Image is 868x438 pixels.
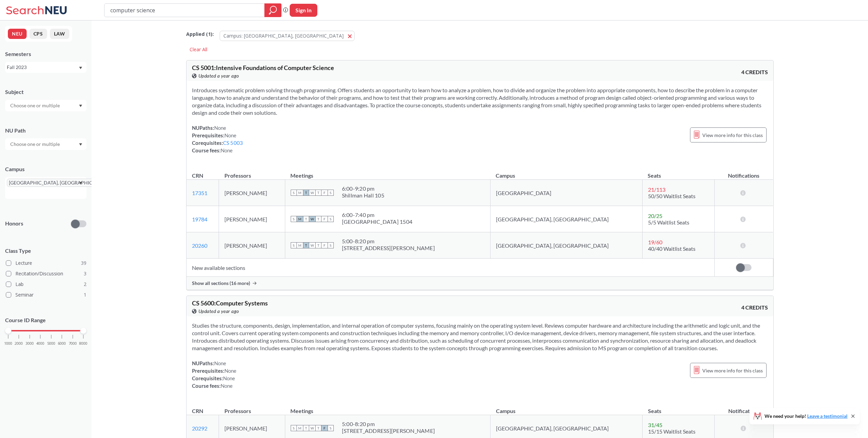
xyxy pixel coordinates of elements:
[219,206,285,232] td: [PERSON_NAME]
[297,216,303,222] span: M
[342,192,384,199] div: Shillman Hall 105
[110,4,260,16] input: Class, professor, course number, "phrase"
[79,105,82,107] svg: Dropdown arrow
[192,322,760,351] span: Studies the structure, components, design, implementation, and internal operation of computer sys...
[224,368,237,374] span: None
[643,400,715,415] th: Seats
[309,190,315,196] span: W
[69,342,77,345] span: 7000
[7,101,64,110] input: Choose one or multiple
[342,238,435,245] div: 5:00 - 8:20 pm
[220,31,355,41] button: Campus: [GEOGRAPHIC_DATA], [GEOGRAPHIC_DATA]
[8,29,27,39] button: NEU
[648,245,695,252] span: 40/40 Waitlist Seats
[223,140,243,146] a: CS 5003
[328,190,334,196] span: S
[342,211,413,218] div: 6:00 - 7:40 pm
[741,68,768,76] span: 4 CREDITS
[224,132,237,138] span: None
[807,413,848,419] a: Leave a testimonial
[50,29,69,39] button: LAW
[187,259,715,277] td: New available sections
[342,245,435,251] div: [STREET_ADDRESS][PERSON_NAME]
[192,359,237,389] div: NUPaths: Prerequisites: Corequisites: Course fees:
[5,177,86,199] div: [GEOGRAPHIC_DATA], [GEOGRAPHIC_DATA]X to remove pillDropdown arrow
[490,206,642,232] td: [GEOGRAPHIC_DATA], [GEOGRAPHIC_DATA]
[192,425,207,432] a: 20292
[315,242,321,248] span: T
[297,425,303,431] span: M
[15,342,23,345] span: 2000
[702,366,763,375] span: View more info for this class
[7,140,64,148] input: Choose one or multiple
[5,247,86,255] span: Class Type
[192,216,207,222] a: 19784
[26,342,34,345] span: 3000
[315,190,321,196] span: T
[342,427,435,434] div: [STREET_ADDRESS][PERSON_NAME]
[315,216,321,222] span: T
[6,290,86,299] label: Seminar
[84,270,86,277] span: 3
[5,220,23,228] p: Honors
[342,218,413,225] div: [GEOGRAPHIC_DATA] 1504
[328,425,334,431] span: S
[648,186,665,193] span: 21 / 113
[315,425,321,431] span: T
[5,165,86,173] div: Campus
[198,72,239,80] span: Updated a year ago
[741,304,768,311] span: 4 CREDITS
[192,172,203,179] div: CRN
[84,291,86,299] span: 1
[79,182,82,184] svg: Dropdown arrow
[58,342,66,345] span: 6000
[6,269,86,278] label: Recitation/Discussion
[5,62,86,73] div: Fall 2023Dropdown arrow
[221,383,233,389] span: None
[269,5,277,15] svg: magnifying glass
[309,425,315,431] span: W
[648,239,662,245] span: 19 / 60
[321,190,328,196] span: F
[7,179,115,187] span: [GEOGRAPHIC_DATA], [GEOGRAPHIC_DATA]X to remove pill
[192,299,268,307] span: CS 5600 : Computer Systems
[321,216,328,222] span: F
[5,88,86,96] div: Subject
[5,316,86,324] p: Course ID Range
[303,242,309,248] span: T
[79,67,82,69] svg: Dropdown arrow
[223,32,344,39] span: Campus: [GEOGRAPHIC_DATA], [GEOGRAPHIC_DATA]
[303,190,309,196] span: T
[214,125,226,131] span: None
[309,242,315,248] span: W
[5,100,86,111] div: Dropdown arrow
[36,342,44,345] span: 4000
[5,138,86,150] div: Dropdown arrow
[264,3,281,17] div: magnifying glass
[702,131,763,139] span: View more info for this class
[291,242,297,248] span: S
[321,242,328,248] span: F
[192,124,243,154] div: NUPaths: Prerequisites: Corequisites: Course fees:
[291,190,297,196] span: S
[291,216,297,222] span: S
[491,400,643,415] th: Campus
[47,342,55,345] span: 5000
[490,232,642,259] td: [GEOGRAPHIC_DATA], [GEOGRAPHIC_DATA]
[714,165,773,180] th: Notifications
[192,280,250,286] span: Show all sections (16 more)
[328,216,334,222] span: S
[192,242,207,249] a: 20260
[79,143,82,146] svg: Dropdown arrow
[648,213,662,219] span: 20 / 25
[285,400,490,415] th: Meetings
[186,44,211,55] div: Clear All
[223,375,235,381] span: None
[648,193,695,199] span: 50/50 Waitlist Seats
[328,242,334,248] span: S
[186,30,214,38] span: Applied ( 1 ):
[290,4,317,17] button: Sign In
[5,50,86,58] div: Semesters
[764,414,848,419] span: We need your help!
[79,342,87,345] span: 8000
